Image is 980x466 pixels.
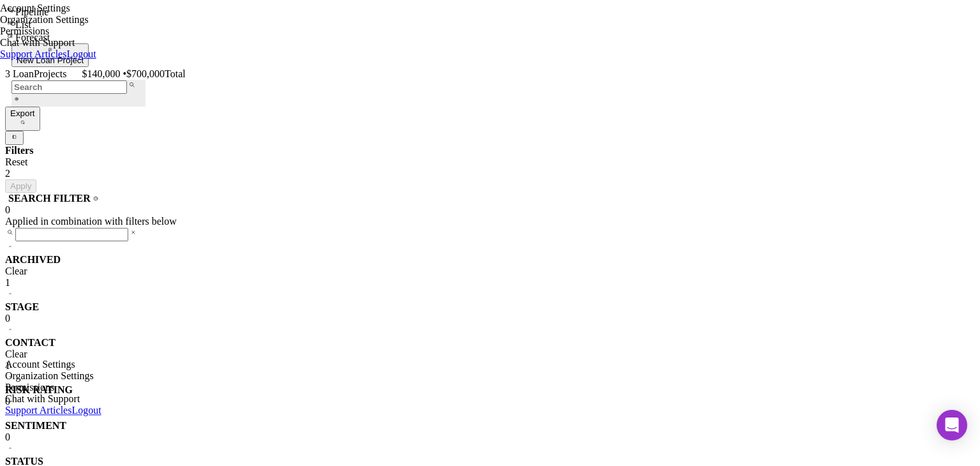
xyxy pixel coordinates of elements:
div: Export [10,109,35,118]
b: Filters [5,145,33,156]
b: SENTIMENT [5,420,66,432]
div: Chat with Support [5,393,101,405]
div: 0 [5,396,975,407]
b: SEARCH FILTER [8,193,91,204]
b: STAGE [5,301,39,313]
div: $140,000 [66,67,120,80]
div: 2 [5,168,975,179]
div: Open Intercom Messenger [937,410,967,440]
div: Clear [5,349,975,360]
div: Account Settings [5,359,101,370]
button: Apply [5,179,36,193]
div: 1 [5,360,975,372]
div: Reset [5,156,975,168]
div: 0 [5,432,975,443]
div: 1 [5,277,975,289]
a: Logout [71,405,101,416]
a: Logout [66,49,96,59]
b: CONTACT [5,337,56,349]
div: Applied in combination with filters below [5,216,975,227]
div: Permissions [5,382,101,393]
button: Export [5,107,40,130]
a: Support Articles [5,405,71,416]
div: Apply [10,181,31,191]
div: Clear [5,266,975,277]
input: Search [11,80,127,94]
div: 0 [5,204,975,216]
div: Organization Settings [5,370,101,382]
div: 3 Loan Projects • $700,000 Total [5,67,975,80]
div: 0 [5,313,975,324]
div: New Loan Project [17,56,84,65]
b: ARCHIVED [5,254,61,266]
